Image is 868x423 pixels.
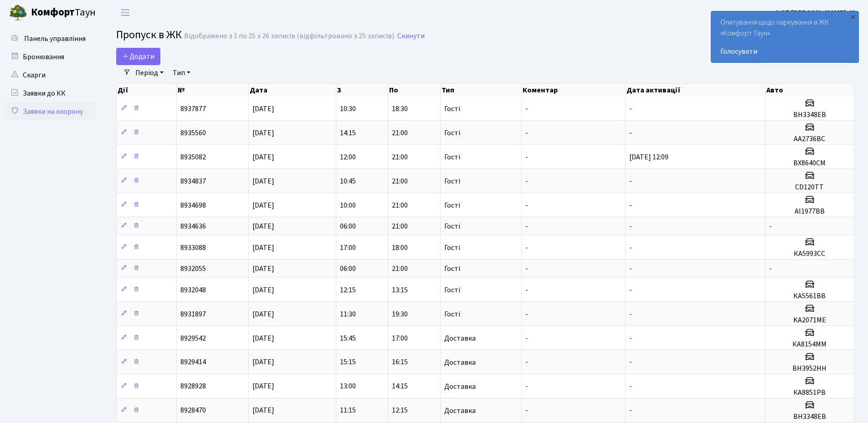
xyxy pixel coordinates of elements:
[629,285,632,295] span: -
[116,27,182,43] span: Пропуск в ЖК
[252,200,274,210] span: [DATE]
[180,200,206,210] span: 8934698
[180,176,206,186] span: 8934837
[444,359,476,366] span: Доставка
[252,128,274,138] span: [DATE]
[525,309,528,319] span: -
[340,333,356,343] span: 15:45
[769,316,850,325] h5: KA2071ME
[340,357,356,367] span: 15:15
[180,104,206,114] span: 8937877
[340,221,356,231] span: 06:00
[184,32,395,41] div: Відображено з 1 по 25 з 26 записів (відфільтровано з 25 записів).
[392,243,408,253] span: 18:00
[444,311,460,318] span: Гості
[252,221,274,231] span: [DATE]
[252,333,274,343] span: [DATE]
[525,382,528,392] span: -
[629,333,632,343] span: -
[340,200,356,210] span: 10:00
[525,104,528,114] span: -
[180,333,206,343] span: 8929542
[252,309,274,319] span: [DATE]
[444,335,476,342] span: Доставка
[769,221,772,231] span: -
[249,84,336,97] th: Дата
[629,382,632,392] span: -
[525,176,528,186] span: -
[180,264,206,274] span: 8932055
[629,357,632,367] span: -
[525,200,528,210] span: -
[252,176,274,186] span: [DATE]
[180,221,206,231] span: 8934636
[340,309,356,319] span: 11:30
[392,104,408,114] span: 18:30
[180,152,206,162] span: 8935082
[252,264,274,274] span: [DATE]
[525,152,528,162] span: -
[626,84,765,97] th: Дата активації
[525,406,528,416] span: -
[392,176,408,186] span: 21:00
[629,200,632,210] span: -
[629,243,632,253] span: -
[629,264,632,274] span: -
[774,8,857,18] b: ФОП [PERSON_NAME]. Н.
[336,84,388,97] th: З
[629,176,632,186] span: -
[848,12,858,21] div: ×
[444,265,460,272] span: Гості
[177,84,249,97] th: №
[340,243,356,253] span: 17:00
[720,46,849,57] a: Голосувати
[629,406,632,416] span: -
[252,357,274,367] span: [DATE]
[24,34,86,44] span: Панель управління
[765,84,854,97] th: Авто
[340,176,356,186] span: 10:45
[180,357,206,367] span: 8929414
[769,207,850,216] h5: АІ1977ВВ
[392,333,408,343] span: 17:00
[180,309,206,319] span: 8931897
[180,243,206,253] span: 8933088
[180,285,206,295] span: 8932048
[252,285,274,295] span: [DATE]
[769,111,850,119] h5: ВН3348ЕВ
[114,5,137,20] button: Переключити навігацію
[525,333,528,343] span: -
[525,285,528,295] span: -
[340,128,356,138] span: 14:15
[629,309,632,319] span: -
[340,152,356,162] span: 12:00
[444,202,460,209] span: Гості
[5,84,96,102] a: Заявки до КК
[169,65,194,81] a: Тип
[769,159,850,168] h5: ВХ8640СМ
[444,244,460,251] span: Гості
[340,382,356,392] span: 13:00
[116,48,160,65] a: Додати
[444,129,460,137] span: Гості
[392,200,408,210] span: 21:00
[525,264,528,274] span: -
[5,30,96,48] a: Панель управління
[769,264,772,274] span: -
[444,223,460,230] span: Гості
[180,382,206,392] span: 8928928
[392,128,408,138] span: 21:00
[392,406,408,416] span: 12:15
[252,104,274,114] span: [DATE]
[444,105,460,112] span: Гості
[711,11,858,62] div: Опитування щодо паркування в ЖК «Комфорт Таун»
[774,7,857,18] a: ФОП [PERSON_NAME]. Н.
[629,152,668,162] span: [DATE] 12:09
[9,4,27,22] img: logo.png
[392,382,408,392] span: 14:15
[252,406,274,416] span: [DATE]
[5,66,96,84] a: Скарги
[769,135,850,143] h5: АА2736ВС
[180,128,206,138] span: 8935560
[252,152,274,162] span: [DATE]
